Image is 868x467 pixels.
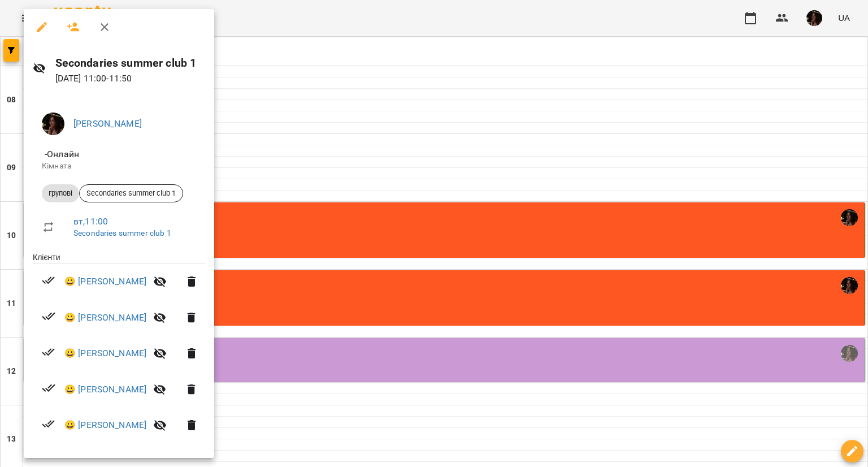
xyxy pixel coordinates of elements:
a: [PERSON_NAME] [73,118,142,129]
a: 😀 [PERSON_NAME] [64,275,146,288]
h6: Secondaries summer club 1 [55,54,205,72]
a: 😀 [PERSON_NAME] [64,347,146,360]
ul: Клієнти [33,252,205,448]
p: [DATE] 11:00 - 11:50 [55,72,205,85]
span: Secondaries summer club 1 [80,188,183,198]
a: Secondaries summer club 1 [73,228,171,237]
span: - Онлайн [42,149,81,159]
a: 😀 [PERSON_NAME] [64,418,146,432]
span: групові [42,188,79,198]
p: Кімната [42,161,196,172]
svg: Візит сплачено [42,309,55,323]
div: Secondaries summer club 1 [79,184,183,202]
img: 1b79b5faa506ccfdadca416541874b02.jpg [42,113,64,135]
svg: Візит сплачено [42,381,55,395]
svg: Візит сплачено [42,417,55,431]
svg: Візит сплачено [42,345,55,359]
a: вт , 11:00 [73,216,108,227]
svg: Візит сплачено [42,274,55,287]
a: 😀 [PERSON_NAME] [64,383,146,396]
a: 😀 [PERSON_NAME] [64,311,146,325]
